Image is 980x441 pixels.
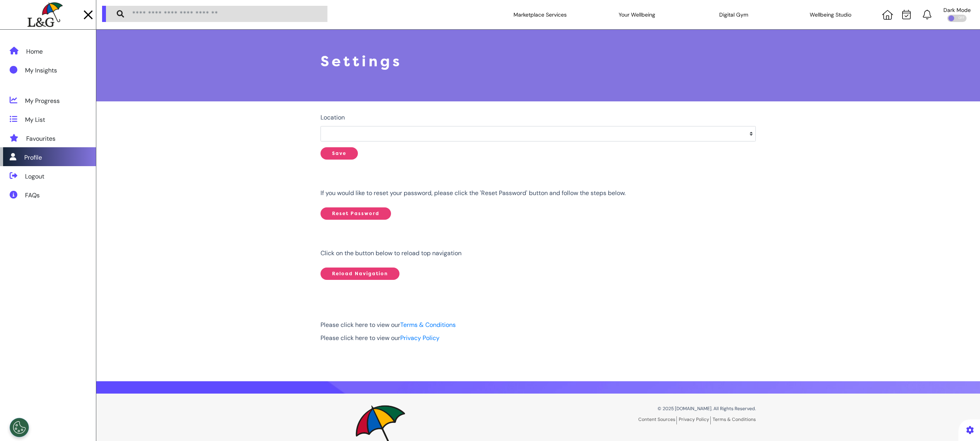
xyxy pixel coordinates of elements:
[598,4,675,25] div: Your Wellbeing
[321,249,756,258] p: Click on the button below to reload top navigation
[679,416,711,424] a: Privacy Policy
[25,172,44,181] div: Logout
[321,333,756,343] p: Please click here to view our
[713,416,756,422] a: Terms & Conditions
[792,4,869,25] div: Wellbeing Studio
[400,334,440,342] a: Privacy Policy
[25,96,60,106] div: My Progress
[26,134,55,143] div: Favourites
[947,15,967,22] div: OFF
[502,4,579,25] div: Marketplace Services
[943,7,971,13] div: Dark Mode
[25,115,45,125] div: My List
[321,320,756,330] p: Please click here to view our
[321,189,756,198] p: If you would like to reset your password, please click the 'Reset Password' button and follow the...
[26,47,43,56] div: Home
[321,147,358,160] button: Save
[10,418,29,437] button: Open Preferences
[25,66,57,75] div: My Insights
[695,4,772,25] div: Digital Gym
[27,2,62,27] img: company logo
[24,153,42,162] div: Profile
[544,405,756,412] p: © 2025 [DOMAIN_NAME]. All Rights Reserved.
[400,321,456,329] a: Terms & Conditions
[638,416,677,424] a: Content Sources
[25,191,40,200] div: FAQs
[321,207,391,220] button: Reset Password
[321,268,399,280] button: Reload Navigation
[321,53,756,71] h2: Settings
[321,113,756,122] p: Location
